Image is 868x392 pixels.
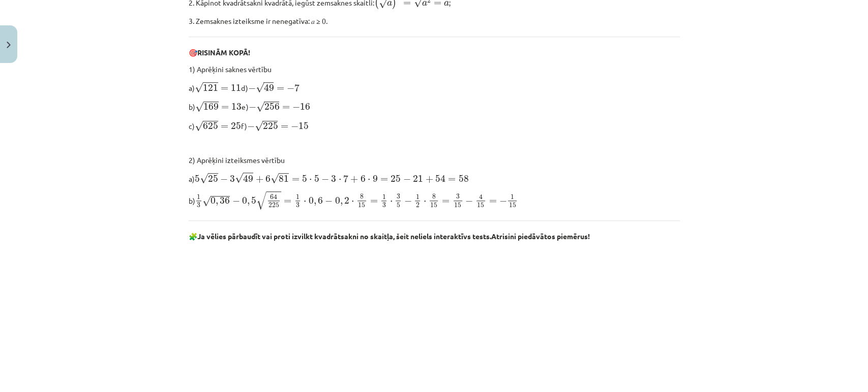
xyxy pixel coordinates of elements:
span: √ [255,82,263,93]
span: 0 [211,197,216,204]
span: 25 [231,122,241,129]
span: 11 [231,84,241,91]
span: 81 [279,175,289,182]
img: icon-close-lesson-0947bae3869378f0d4975bcd49f059093ad1ed9edebbc8119c70593378902aed.svg [7,42,11,48]
span: + [425,176,433,183]
span: a [444,1,449,6]
span: , [247,201,250,206]
span: 2 [416,203,420,208]
span: = [282,106,290,110]
span: 15 [477,203,484,208]
span: √ [271,173,279,184]
span: 15 [298,122,309,129]
span: ⋅ [304,201,306,204]
span: = [221,87,228,91]
span: 64 [270,194,277,200]
span: ⋅ [368,179,370,182]
span: 225 [268,203,279,208]
span: √ [235,173,243,183]
span: 1 [511,194,514,200]
span: √ [195,82,203,93]
span: − [248,85,255,92]
span: 25 [208,175,218,182]
p: 🧩 [189,231,680,242]
span: 13 [231,103,242,110]
span: √ [202,196,211,207]
p: a) d) [189,81,680,93]
span: − [292,104,300,111]
span: 58 [459,175,469,182]
span: 15 [430,203,437,208]
span: = [281,125,288,129]
span: , [314,201,316,206]
span: 7 [294,84,300,91]
span: = [221,125,228,129]
span: = [403,2,411,6]
span: − [248,104,256,111]
span: 5 [195,175,200,182]
span: 15 [509,203,516,208]
p: b) e) [189,100,680,113]
span: 15 [358,203,365,208]
span: a [387,1,392,6]
span: 49 [243,175,253,182]
span: − [220,176,228,183]
p: 🎯 [189,47,680,58]
span: , [340,201,343,206]
span: = [277,87,284,91]
span: ⋅ [390,201,393,204]
span: − [465,198,473,205]
span: 3 [197,203,200,208]
span: 5 [251,197,256,204]
span: = [442,200,450,204]
span: 0 [309,197,314,204]
span: 3 [456,194,460,199]
span: − [403,176,411,183]
p: 1) Aprēķini saknes vērtību [189,64,680,75]
span: 49 [263,84,274,91]
span: a [422,1,427,6]
span: 8 [432,194,435,199]
span: 3 [230,175,235,182]
span: ⋅ [351,201,354,204]
span: 6 [361,175,366,182]
span: 6 [265,175,271,182]
span: 25 [391,175,401,182]
span: − [291,123,298,130]
span: ⋅ [339,179,341,182]
span: , [216,201,218,206]
span: 1 [197,194,200,200]
p: 3. Zemsaknes izteiksme ir nenegatīva: 𝑎 ≥ 0. [189,16,680,26]
span: = [380,178,388,182]
span: 169 [203,103,219,110]
span: = [291,178,299,182]
span: 1 [416,194,420,200]
span: 8 [360,194,364,199]
span: √ [195,121,203,132]
span: 15 [454,203,461,208]
p: b) [189,190,680,210]
span: = [370,200,377,204]
b: Ja vēlies pārbaudīt vai proti izvilkt kvadrātsakni no skaitļa, šeit neliels interaktīvs tests. [197,232,491,241]
p: 2) Aprēķini izteiksmes vērtību [189,155,680,166]
span: 7 [343,175,348,182]
span: 36 [220,197,230,204]
span: = [284,200,291,204]
span: − [404,198,412,205]
span: + [350,176,358,183]
span: ⋅ [309,179,312,182]
span: 5 [314,175,319,182]
span: 225 [262,122,278,129]
span: 9 [372,175,377,182]
span: √ [195,102,203,112]
span: − [321,176,329,183]
span: √ [256,102,264,112]
span: 16 [300,103,310,110]
b: Atrisini piedāvātos piemērus! [491,232,590,241]
span: ⋅ [424,201,426,204]
span: = [448,178,456,182]
span: √ [254,121,262,132]
span: = [434,2,441,6]
span: 1 [382,194,386,200]
span: 625 [203,122,218,129]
